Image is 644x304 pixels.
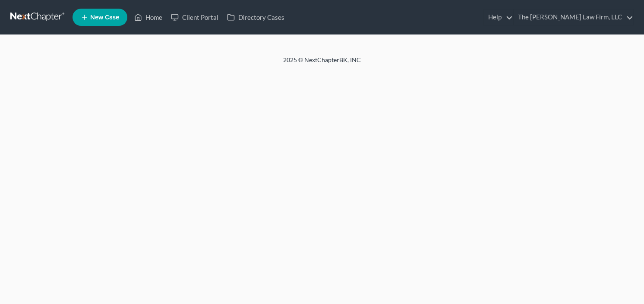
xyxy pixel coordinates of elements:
new-legal-case-button: New Case [73,9,127,26]
a: The [PERSON_NAME] Law Firm, LLC [514,9,633,25]
a: Client Portal [167,9,223,25]
div: 2025 © NextChapterBK, INC [76,56,568,71]
a: Home [130,9,167,25]
a: Directory Cases [223,9,289,25]
a: Help [484,9,513,25]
